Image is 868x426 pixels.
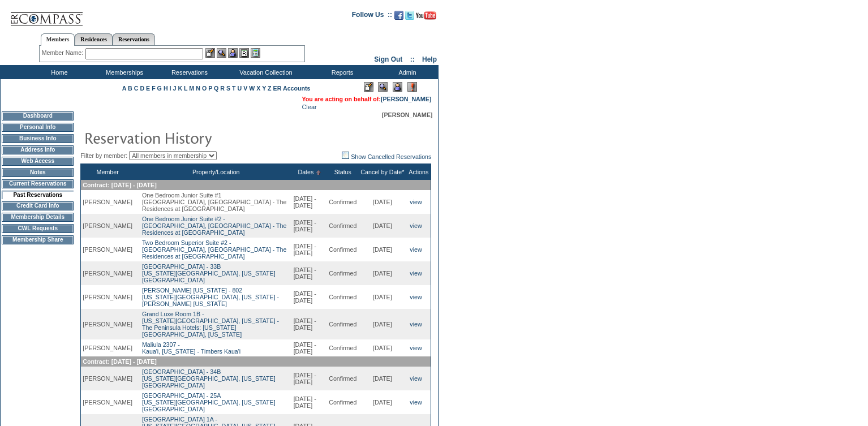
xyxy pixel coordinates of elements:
a: [GEOGRAPHIC_DATA] - 25A[US_STATE][GEOGRAPHIC_DATA], [US_STATE][GEOGRAPHIC_DATA] [142,392,276,412]
td: [PERSON_NAME] [81,339,134,356]
img: Impersonate [228,48,238,58]
a: Z [268,85,272,92]
img: Reservations [239,48,249,58]
td: Confirmed [327,309,358,339]
td: [PERSON_NAME] [81,309,134,339]
td: Confirmed [327,190,358,214]
td: [DATE] [358,190,406,214]
a: T [232,85,236,92]
a: Show Cancelled Reservations [342,153,431,160]
td: Confirmed [327,285,358,309]
a: G [157,85,162,92]
td: Notes [2,168,74,177]
a: ER Accounts [273,85,311,92]
td: Memberships [91,65,156,79]
a: Two Bedroom Superior Suite #2 -[GEOGRAPHIC_DATA], [GEOGRAPHIC_DATA] - The Residences at [GEOGRAPH... [142,239,286,260]
td: Past Reservations [2,191,74,199]
a: Help [422,55,437,63]
a: K [178,85,182,92]
a: V [243,85,247,92]
td: [PERSON_NAME] [81,367,134,390]
a: N [196,85,200,92]
a: F [152,85,156,92]
td: Home [25,65,91,79]
a: Cancel by Date* [360,169,404,175]
a: [GEOGRAPHIC_DATA] - 33B[US_STATE][GEOGRAPHIC_DATA], [US_STATE][GEOGRAPHIC_DATA] [142,263,276,283]
td: [PERSON_NAME] [81,285,134,309]
td: Web Access [2,157,74,166]
td: [DATE] [358,261,406,285]
td: [PERSON_NAME] [81,261,134,285]
a: Member [97,169,119,175]
a: X [256,85,260,92]
img: View [217,48,226,58]
a: Y [262,85,266,92]
a: O [202,85,207,92]
a: Q [214,85,218,92]
a: B [128,85,132,92]
td: Confirmed [327,390,358,414]
td: CWL Requests [2,224,74,233]
td: Reservations [156,65,221,79]
td: [DATE] - [DATE] [292,261,328,285]
img: View Mode [378,82,388,92]
a: A [122,85,126,92]
a: Grand Luxe Room 1B -[US_STATE][GEOGRAPHIC_DATA], [US_STATE] - The Peninsula Hotels: [US_STATE][GE... [142,311,279,338]
img: b_calculator.gif [251,48,260,58]
a: Subscribe to our YouTube Channel [416,14,436,21]
td: [DATE] - [DATE] [292,238,328,261]
td: [DATE] [358,367,406,390]
td: [DATE] [358,309,406,339]
td: [PERSON_NAME] [81,190,134,214]
a: I [170,85,171,92]
span: Filter by member: [80,152,127,159]
td: [DATE] - [DATE] [292,339,328,356]
td: [PERSON_NAME] [81,390,134,414]
a: S [226,85,230,92]
td: [DATE] - [DATE] [292,390,328,414]
td: Membership Share [2,235,74,244]
img: Compass Home [10,3,83,26]
a: D [140,85,144,92]
img: Log Concern/Member Elevation [407,82,417,92]
td: [DATE] - [DATE] [292,214,328,238]
td: [PERSON_NAME] [81,214,134,238]
img: Ascending [313,170,321,175]
img: Impersonate [393,82,402,92]
span: You are acting on behalf of: [302,96,431,102]
img: chk_off.JPG [342,152,349,159]
span: [PERSON_NAME] [382,111,432,118]
td: [DATE] [358,339,406,356]
a: J [173,85,176,92]
a: view [410,375,422,382]
a: C [134,85,139,92]
td: Address Info [2,145,74,154]
td: Dashboard [2,111,74,121]
a: Follow us on Twitter [405,14,414,21]
a: Reservations [113,33,155,45]
img: Edit Mode [364,82,373,92]
td: Membership Details [2,213,74,222]
a: U [238,85,242,92]
td: Business Info [2,134,74,143]
a: E [146,85,150,92]
a: [PERSON_NAME] [381,96,431,102]
img: b_edit.gif [205,48,215,58]
td: [DATE] [358,390,406,414]
td: Follow Us :: [352,10,392,23]
td: Reports [308,65,373,79]
a: Status [334,169,351,175]
a: view [410,321,422,328]
td: [DATE] [358,238,406,261]
td: [DATE] - [DATE] [292,190,328,214]
th: Actions [406,164,431,180]
td: Current Reservations [2,179,74,188]
a: Property/Location [192,169,240,175]
td: Confirmed [327,261,358,285]
img: Become our fan on Facebook [394,11,403,20]
img: Follow us on Twitter [405,11,414,20]
td: Personal Info [2,123,74,132]
a: M [189,85,194,92]
td: Confirmed [327,339,358,356]
a: H [164,85,168,92]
